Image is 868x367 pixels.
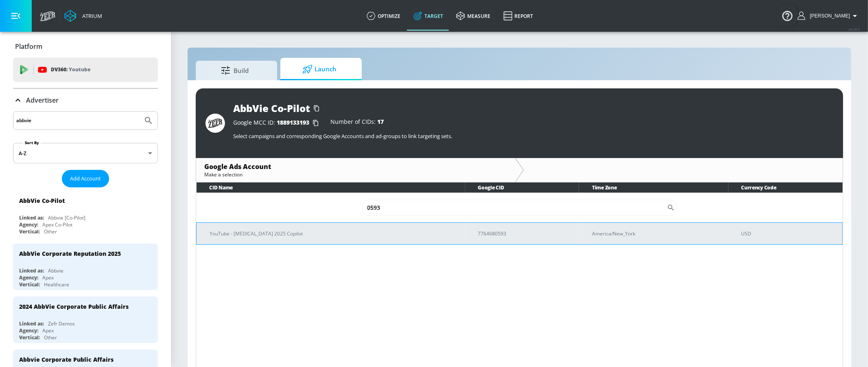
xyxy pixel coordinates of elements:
[204,61,266,80] span: Build
[51,65,90,74] p: DV360:
[19,274,38,281] div: Agency:
[196,158,515,182] div: Google Ads AccountMake a selection
[19,250,121,257] div: AbbVie Corporate Reputation 2025
[233,101,310,115] div: AbbVie Co-Pilot
[62,170,109,187] button: Add Account
[13,191,158,237] div: AbbVie Co-PilotLinked as:Abbvie [Co-Pilot]Agency:Apex Co-PilotVertical:Other
[450,1,497,31] a: measure
[19,356,114,363] div: Abbvie Corporate Public Affairs
[497,1,540,31] a: Report
[330,119,384,127] div: Number of CIDs:
[204,162,507,171] div: Google Ads Account
[70,174,101,183] span: Add Account
[19,214,44,221] div: Linked as:
[579,182,728,193] th: Time Zone
[69,65,90,74] p: Youtube
[23,140,41,145] label: Sort By
[64,10,102,22] a: Atrium
[13,89,158,112] div: Advertiser
[360,1,407,31] a: optimize
[42,274,54,281] div: Apex
[19,267,44,274] div: Linked as:
[848,27,860,31] span: v 4.28.0
[19,197,65,204] div: AbbVie Co-Pilot
[13,297,158,343] div: 2024 AbbVie Corporate Public AffairsLinked as:Zefr DemosAgency:ApexVertical:Other
[289,59,350,79] span: Launch
[19,221,38,228] div: Agency:
[19,334,40,341] div: Vertical:
[26,96,59,105] p: Advertiser
[233,119,322,127] div: Google MCC ID:
[16,115,140,126] input: Search by name
[13,143,158,163] div: A-Z
[19,228,40,235] div: Vertical:
[44,228,57,235] div: Other
[19,303,129,310] div: 2024 AbbVie Corporate Public Affairs
[79,12,102,20] div: Atrium
[776,4,799,27] button: Open Resource Center
[465,182,579,193] th: Google CID
[42,327,54,334] div: Apex
[19,320,44,327] div: Linked as:
[728,182,843,193] th: Currency Code
[13,244,158,290] div: AbbVie Corporate Reputation 2025Linked as:AbbvieAgency:ApexVertical:Healthcare
[19,327,38,334] div: Agency:
[377,118,384,125] span: 17
[44,281,69,288] div: Healthcare
[19,281,40,288] div: Vertical:
[204,171,507,178] div: Make a selection
[48,320,75,327] div: Zefr Demos
[592,229,722,238] p: America/New_York
[807,13,850,19] span: login as: yen.lopezgallardo@zefr.com
[197,182,465,193] th: CID Name
[741,229,836,238] p: USD
[15,42,42,51] p: Platform
[44,334,57,341] div: Other
[13,57,158,82] div: DV360: Youtube
[798,11,860,21] button: [PERSON_NAME]
[48,267,63,274] div: Abbvie
[210,229,459,238] p: YouTube - [MEDICAL_DATA] 2025 Copilot
[42,221,72,228] div: Apex Co-Pilot
[407,1,450,31] a: Target
[48,214,85,221] div: Abbvie [Co-Pilot]
[13,35,158,58] div: Platform
[140,112,157,130] button: Submit Search
[233,132,833,140] p: Select campaigns and corresponding Google Accounts and ad-groups to link targeting sets.
[361,200,678,216] div: Search CID Name or Number
[277,119,309,126] span: 1889133193
[478,229,573,238] p: 7764680593
[361,200,667,216] input: Search CID Name or Number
